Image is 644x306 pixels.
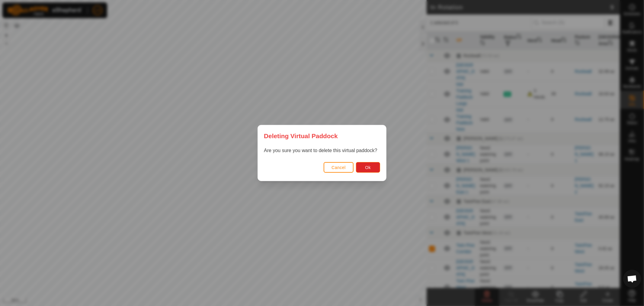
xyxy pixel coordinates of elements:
p: Are you sure you want to delete this virtual paddock? [264,147,380,154]
span: Deleting Virtual Paddock [264,131,338,141]
div: Open chat [623,270,641,288]
span: Cancel [332,165,346,170]
span: Ok [365,165,371,170]
button: Cancel [324,162,354,173]
button: Ok [356,162,380,173]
